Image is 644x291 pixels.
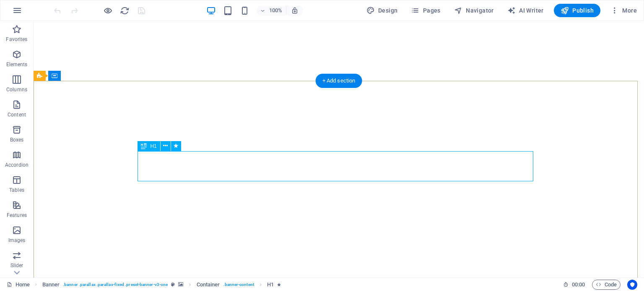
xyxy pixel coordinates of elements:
[9,187,24,193] p: Tables
[10,262,23,269] p: Slider
[63,280,168,290] span: . banner .parallax .parallax-fixed .preset-banner-v3-one
[291,7,299,14] i: On resize automatically adjust zoom level to fit chosen device.
[150,144,156,149] span: H1
[363,4,401,17] div: Design (Ctrl+Alt+Y)
[572,280,585,290] span: 00 00
[408,4,444,17] button: Pages
[316,74,362,88] div: + Add section
[277,282,281,287] i: Element contains an animation
[42,280,281,290] nav: breadcrumb
[578,281,579,288] span: :
[610,6,637,15] span: More
[6,86,27,93] p: Columns
[5,162,29,168] p: Accordion
[6,61,28,68] p: Elements
[120,6,130,15] i: Reload page
[366,6,398,15] span: Design
[267,280,274,290] span: Click to select. Double-click to edit
[119,5,130,15] button: reload
[504,4,547,17] button: AI Writer
[411,6,440,15] span: Pages
[554,4,600,17] button: Publish
[363,4,401,17] button: Design
[563,280,585,290] h6: Session time
[8,237,26,244] p: Images
[8,111,26,118] p: Content
[223,280,254,290] span: . banner-content
[103,5,113,15] button: Click here to leave preview mode and continue editing
[197,280,220,290] span: Click to select. Double-click to edit
[171,282,175,287] i: This element is a customizable preset
[592,280,621,290] button: Code
[178,282,183,287] i: This element contains a background
[269,5,283,15] h6: 100%
[7,212,27,219] p: Features
[561,6,594,15] span: Publish
[42,280,60,290] span: Click to select. Double-click to edit
[10,136,24,143] p: Boxes
[454,6,494,15] span: Navigator
[451,4,497,17] button: Navigator
[596,280,617,290] span: Code
[507,6,544,15] span: AI Writer
[7,280,30,290] a: Click to cancel selection. Double-click to open Pages
[607,4,640,17] button: More
[627,280,637,290] button: Usercentrics
[257,5,286,15] button: 100%
[6,36,27,43] p: Favorites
